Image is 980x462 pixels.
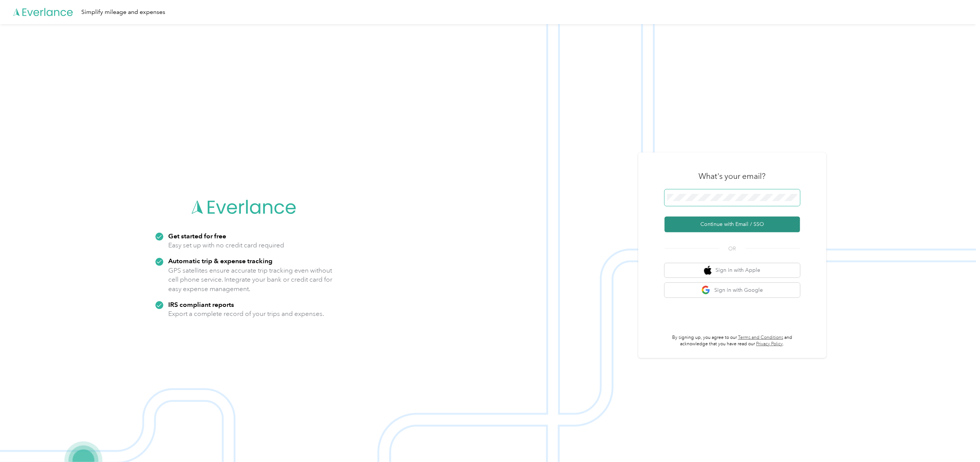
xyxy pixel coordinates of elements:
button: google logoSign in with Google [665,283,800,297]
h3: What's your email? [699,171,766,181]
p: Easy set up with no credit card required [169,241,285,250]
strong: Automatic trip & expense tracking [169,257,273,265]
img: google logo [702,285,711,295]
span: OR [719,245,746,253]
img: apple logo [704,266,712,275]
div: Simplify mileage and expenses [81,8,165,17]
p: By signing up, you agree to our and acknowledge that you have read our . [665,334,800,348]
p: GPS satellites ensure accurate trip tracking even without cell phone service. Integrate your bank... [169,266,333,294]
strong: Get started for free [169,232,227,240]
strong: IRS compliant reports [169,300,234,308]
a: Terms and Conditions [738,335,783,340]
button: Continue with Email / SSO [665,217,800,232]
a: Privacy Policy [756,341,783,347]
button: apple logoSign in with Apple [665,263,800,278]
p: Export a complete record of your trips and expenses. [169,309,324,319]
